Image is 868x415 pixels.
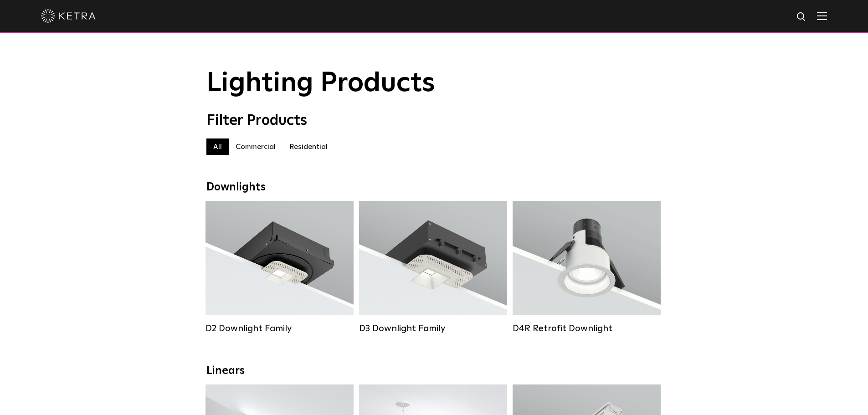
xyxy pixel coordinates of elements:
div: Filter Products [206,112,662,129]
a: D4R Retrofit Downlight Lumen Output:800Colors:White / BlackBeam Angles:15° / 25° / 40° / 60°Watta... [513,201,661,334]
div: D2 Downlight Family [205,323,354,334]
div: D3 Downlight Family [359,323,507,334]
img: search icon [796,11,807,23]
div: Linears [206,364,662,378]
div: Downlights [206,181,662,194]
span: Lighting Products [206,70,435,97]
a: D2 Downlight Family Lumen Output:1200Colors:White / Black / Gloss Black / Silver / Bronze / Silve... [205,201,354,334]
label: All [206,138,229,155]
label: Commercial [229,138,282,155]
div: D4R Retrofit Downlight [513,323,661,334]
label: Residential [282,138,334,155]
img: Hamburger%20Nav.svg [817,11,827,20]
img: ketra-logo-2019-white [41,9,96,23]
a: D3 Downlight Family Lumen Output:700 / 900 / 1100Colors:White / Black / Silver / Bronze / Paintab... [359,201,507,334]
